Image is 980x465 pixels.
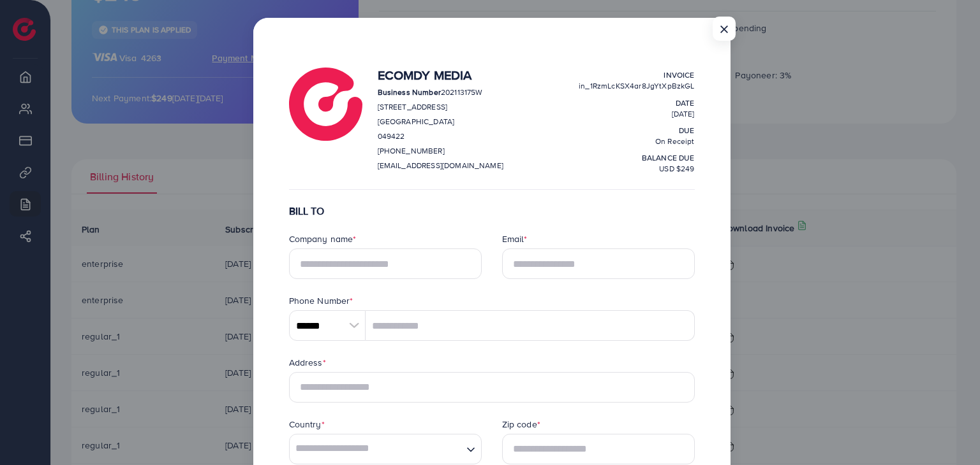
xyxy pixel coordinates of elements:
[378,143,503,159] p: [PHONE_NUMBER]
[926,408,970,455] iframe: Chat
[289,205,695,217] h6: BILL TO
[378,99,503,115] p: [STREET_ADDRESS]
[289,232,357,245] label: Company name
[655,136,695,147] span: On Receipt
[289,68,362,141] img: logo
[502,232,528,245] label: Email
[579,68,694,83] p: Invoice
[291,434,461,464] input: Search for option
[502,418,540,431] label: Zip code
[378,114,503,129] p: [GEOGRAPHIC_DATA]
[579,123,694,138] p: Due
[378,129,503,144] p: 049422
[378,87,441,97] strong: Business Number
[289,294,353,307] label: Phone Number
[289,434,482,464] div: Search for option
[659,163,694,174] span: USD $249
[289,356,326,369] label: Address
[378,68,503,83] h4: Ecomdy Media
[289,418,325,431] label: Country
[378,158,503,173] p: [EMAIL_ADDRESS][DOMAIN_NAME]
[579,80,694,91] span: in_1RzmLcKSX4ar8JgYtXpBzkGL
[713,17,736,41] button: Close
[378,85,503,100] p: 202113175W
[672,108,695,119] span: [DATE]
[579,96,694,111] p: Date
[579,150,694,166] p: balance due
